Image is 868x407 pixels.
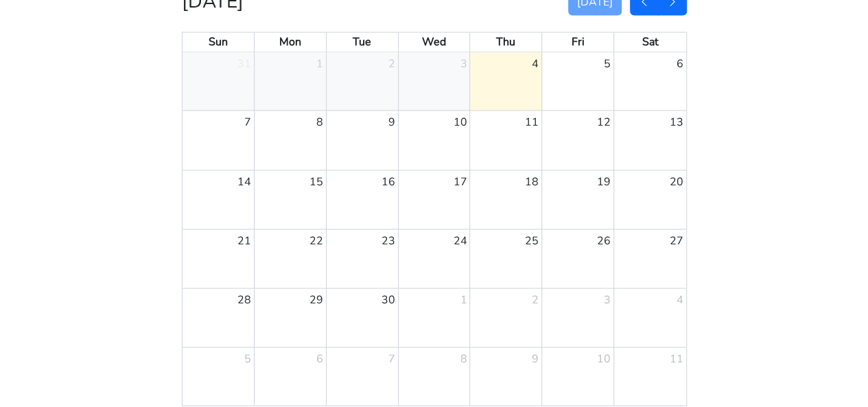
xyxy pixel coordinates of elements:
td: September 17, 2025 [398,170,470,229]
a: September 30, 2025 [379,288,398,310]
a: Saturday [639,32,661,51]
td: October 8, 2025 [398,347,470,406]
a: Wednesday [419,32,449,51]
td: October 3, 2025 [542,288,614,347]
a: Friday [569,32,587,51]
a: September 9, 2025 [386,111,398,132]
td: September 14, 2025 [183,170,255,229]
a: September 21, 2025 [235,229,254,251]
a: September 13, 2025 [667,111,686,132]
td: September 25, 2025 [470,229,542,288]
td: October 11, 2025 [614,347,686,406]
a: October 8, 2025 [457,347,469,369]
a: September 7, 2025 [242,111,254,132]
a: October 7, 2025 [386,347,398,369]
a: September 20, 2025 [667,170,686,192]
a: October 1, 2025 [457,288,469,310]
a: September 14, 2025 [235,170,254,192]
a: September 12, 2025 [594,111,613,132]
td: September 23, 2025 [326,229,398,288]
a: October 11, 2025 [667,347,686,369]
a: September 5, 2025 [601,52,613,74]
a: September 11, 2025 [522,111,541,132]
td: October 4, 2025 [614,288,686,347]
td: September 6, 2025 [614,52,686,111]
td: September 13, 2025 [614,111,686,170]
a: September 27, 2025 [667,229,686,251]
td: September 19, 2025 [542,170,614,229]
a: September 16, 2025 [379,170,398,192]
td: September 7, 2025 [183,111,255,170]
a: October 10, 2025 [594,347,613,369]
a: Monday [277,32,304,51]
a: September 17, 2025 [450,170,469,192]
a: September 26, 2025 [594,229,613,251]
td: September 16, 2025 [326,170,398,229]
td: September 27, 2025 [614,229,686,288]
a: October 2, 2025 [529,288,541,310]
td: September 15, 2025 [254,170,326,229]
td: October 1, 2025 [398,288,470,347]
a: September 23, 2025 [379,229,398,251]
a: Thursday [493,32,518,51]
a: October 4, 2025 [674,288,686,310]
td: September 30, 2025 [326,288,398,347]
a: September 22, 2025 [307,229,326,251]
td: September 8, 2025 [254,111,326,170]
td: September 28, 2025 [183,288,255,347]
td: September 24, 2025 [398,229,470,288]
a: Sunday [206,32,231,51]
td: September 10, 2025 [398,111,470,170]
a: October 9, 2025 [529,347,541,369]
td: October 10, 2025 [542,347,614,406]
td: September 9, 2025 [326,111,398,170]
a: Tuesday [350,32,374,51]
td: September 11, 2025 [470,111,542,170]
td: September 12, 2025 [542,111,614,170]
a: September 6, 2025 [674,52,686,74]
td: September 21, 2025 [183,229,255,288]
td: October 7, 2025 [326,347,398,406]
td: October 5, 2025 [183,347,255,406]
a: October 3, 2025 [601,288,613,310]
td: October 6, 2025 [254,347,326,406]
a: September 8, 2025 [314,111,326,132]
a: September 18, 2025 [522,170,541,192]
a: September 24, 2025 [450,229,469,251]
td: October 9, 2025 [470,347,542,406]
td: September 29, 2025 [254,288,326,347]
a: September 28, 2025 [235,288,254,310]
a: September 29, 2025 [307,288,326,310]
a: September 19, 2025 [594,170,613,192]
td: October 2, 2025 [470,288,542,347]
a: October 5, 2025 [242,347,254,369]
a: September 4, 2025 [529,52,541,74]
td: September 18, 2025 [470,170,542,229]
a: September 15, 2025 [307,170,326,192]
a: September 25, 2025 [522,229,541,251]
td: September 26, 2025 [542,229,614,288]
a: September 10, 2025 [450,111,469,132]
td: September 4, 2025 [470,52,542,111]
td: September 5, 2025 [542,52,614,111]
a: October 6, 2025 [314,347,326,369]
td: September 22, 2025 [254,229,326,288]
td: September 20, 2025 [614,170,686,229]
